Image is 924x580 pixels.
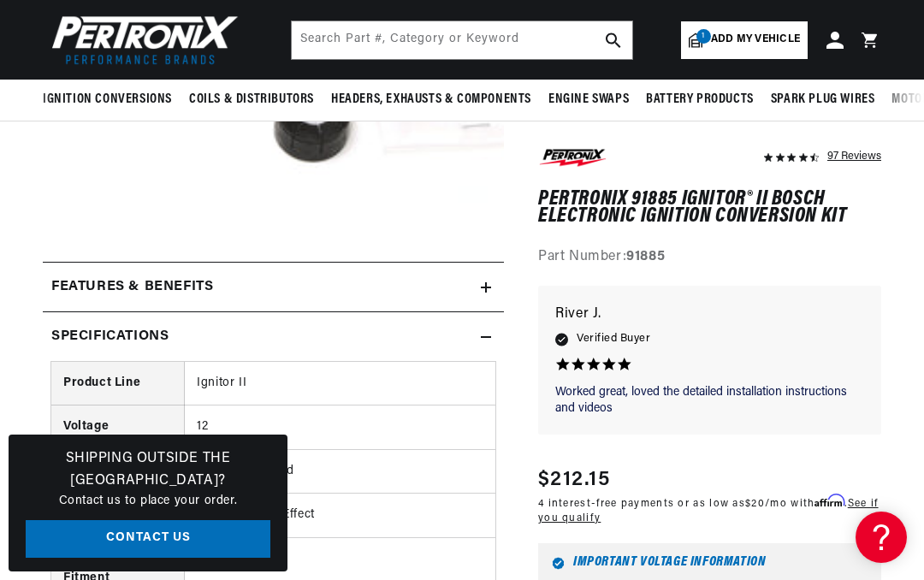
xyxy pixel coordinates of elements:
h3: Shipping Outside the [GEOGRAPHIC_DATA]? [26,448,270,492]
summary: Engine Swaps [540,80,637,120]
summary: Ignition Conversions [43,80,181,120]
p: River J. [555,303,864,327]
h2: Specifications [51,326,169,348]
span: Coils & Distributors [189,91,314,109]
td: Ignitor II [185,362,495,405]
input: Search Part #, Category or Keyword [292,21,632,59]
button: search button [595,21,632,59]
span: Verified Buyer [577,330,650,349]
h2: Features & Benefits [51,276,213,299]
td: 12 [185,405,495,449]
span: Engine Swaps [548,91,629,109]
span: $212.15 [538,465,610,495]
span: Headers, Exhausts & Components [331,91,531,109]
div: 97 Reviews [827,145,881,166]
h1: PerTronix 91885 Ignitor® II Bosch Electronic Ignition Conversion Kit [538,191,881,226]
p: Contact us to place your order. [26,492,270,511]
span: Affirm [814,494,844,507]
summary: Specifications [43,312,504,362]
th: Product Line [51,362,185,405]
summary: Features & Benefits [43,263,504,312]
summary: Battery Products [637,80,762,120]
summary: Coils & Distributors [181,80,323,120]
div: Part Number: [538,247,881,269]
span: Battery Products [646,91,754,109]
p: Worked great, loved the detailed installation instructions and videos [555,384,864,417]
span: Ignition Conversions [43,91,172,109]
span: Add my vehicle [711,32,800,48]
span: Spark Plug Wires [771,91,875,109]
summary: Headers, Exhausts & Components [323,80,540,120]
td: Magnetic; Hall Effect [185,494,495,537]
span: $20 [745,499,765,509]
p: 4 interest-free payments or as low as /mo with . [538,495,881,526]
th: Voltage [51,405,185,449]
td: Negative Ground [185,449,495,493]
summary: Spark Plug Wires [762,80,884,120]
strong: 91885 [626,251,665,264]
span: 1 [696,29,711,44]
h6: Important Voltage Information [552,557,868,570]
a: 1Add my vehicle [681,21,808,59]
img: Pertronix [43,10,240,69]
a: Contact Us [26,520,270,559]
